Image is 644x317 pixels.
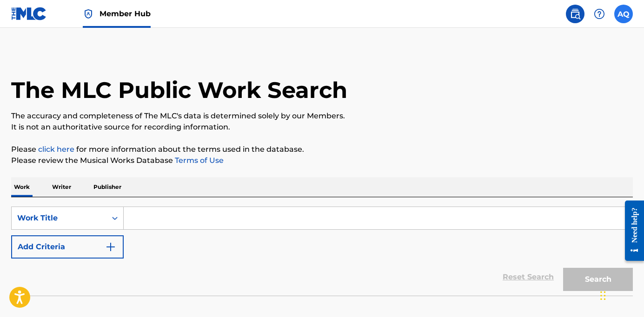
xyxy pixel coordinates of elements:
p: Publisher [91,177,124,197]
img: MLC Logo [11,7,47,20]
h1: The MLC Public Work Search [11,76,347,104]
p: The accuracy and completeness of The MLC's data is determined solely by our Members. [11,110,633,122]
iframe: Chat Widget [598,272,644,317]
span: Member Hub [100,8,151,19]
a: Public Search [566,5,584,23]
p: It is not an authoritative source for recording information. [11,122,633,133]
a: click here [38,145,74,154]
form: Search Form [11,207,633,296]
p: Please for more information about the terms used in the database. [11,144,633,155]
p: Work [11,177,33,197]
iframe: Resource Center [618,194,644,268]
button: Add Criteria [11,235,124,259]
div: User Menu [614,5,633,23]
img: help [594,8,605,19]
img: search [570,8,581,19]
img: 9d2ae6d4665cec9f34b9.svg [105,241,116,252]
a: Terms of Use [173,156,224,165]
img: Top Rightsholder [83,8,94,19]
div: Drag [600,282,606,310]
div: Help [590,5,609,23]
p: Please review the Musical Works Database [11,155,633,166]
div: Work Title [17,213,101,224]
p: Writer [49,177,74,197]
